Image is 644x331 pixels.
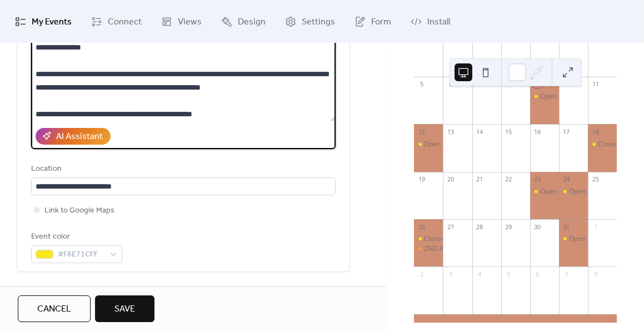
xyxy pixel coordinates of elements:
div: 15 [505,127,513,136]
span: Install [427,13,450,31]
div: 21 [476,175,484,184]
div: 18 [591,127,600,136]
div: 31 [562,223,571,231]
a: Views [153,4,210,38]
div: 1 [591,223,600,231]
button: Save [95,295,154,322]
a: Form [346,4,400,38]
div: Open LATE [424,140,458,149]
div: Closed Early! [598,140,638,149]
div: 6 [533,270,542,278]
button: Cancel [18,295,91,322]
div: Closed EARLY [424,234,466,244]
div: 8 [591,270,600,278]
div: Open Half Day [540,92,585,101]
div: 2ND ANNUAL UNDER THE CLOUDS PUMPKINS & CARVING [424,244,606,254]
div: Open HALF day [569,187,616,196]
span: Cancel [37,303,71,316]
div: 8 [505,80,513,88]
div: 6 [446,80,455,88]
span: Date and time [31,284,88,298]
a: My Events [7,4,80,38]
div: 13 [446,127,455,136]
div: 24 [562,175,571,184]
div: Closed EARLY [414,234,443,244]
a: Connect [83,4,150,38]
div: 11 [591,80,600,88]
div: 2 [417,270,426,278]
span: Save [114,303,135,316]
div: Open Half Day [530,92,559,101]
div: 2ND ANNUAL UNDER THE CLOUDS PUMPKINS & CARVING [414,244,443,254]
div: 20 [446,175,455,184]
span: Connect [108,13,142,31]
div: 19 [417,175,426,184]
span: My Events [32,13,72,31]
div: 25 [591,175,600,184]
div: 16 [533,127,542,136]
div: 30 [533,223,542,231]
span: Views [178,13,202,31]
span: Form [371,13,391,31]
div: 10 [562,80,571,88]
div: 5 [505,270,513,278]
div: 27 [446,223,455,231]
div: 7 [476,80,484,88]
span: Design [238,13,266,31]
div: Open HALF day only! [530,187,559,196]
div: Open LATE [414,140,443,149]
div: Open HALF day [569,234,616,244]
button: AI Assistant [36,128,111,145]
div: 29 [505,223,513,231]
div: 26 [417,223,426,231]
span: Settings [302,13,335,31]
div: 23 [533,175,542,184]
div: 4 [476,270,484,278]
div: Open HALF day only! [540,187,603,196]
div: 22 [505,175,513,184]
div: Closed Early! [588,140,617,149]
div: 28 [476,223,484,231]
a: Install [402,4,458,38]
div: AI Assistant [56,130,103,144]
div: 3 [446,270,455,278]
div: 14 [476,127,484,136]
span: Link to Google Maps [44,204,114,218]
a: Settings [277,4,343,38]
div: Event color [31,230,120,244]
div: 9 [533,80,542,88]
div: 12 [417,127,426,136]
div: Open HALF day [559,187,588,196]
a: Design [213,4,274,38]
div: Open HALF day [559,234,588,244]
span: #F8E71CFF [58,248,104,261]
div: 17 [562,127,571,136]
div: 7 [562,270,571,278]
div: Location [31,162,333,176]
div: 5 [417,80,426,88]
